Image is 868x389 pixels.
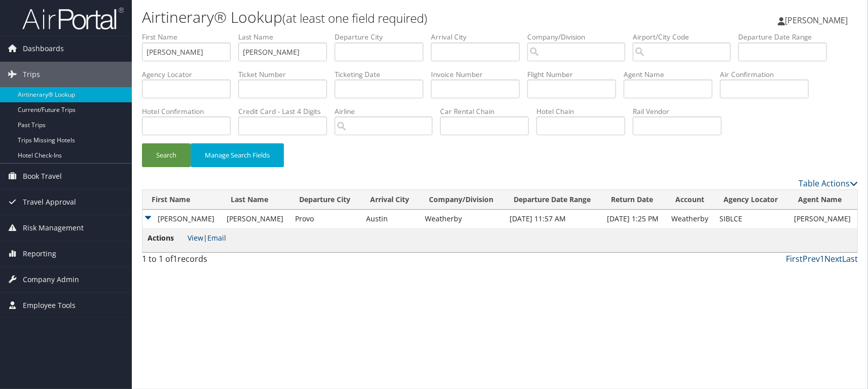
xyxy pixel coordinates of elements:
label: Agency Locator [142,69,238,80]
td: [PERSON_NAME] [789,210,857,228]
a: Last [842,253,858,264]
span: Risk Management [23,215,84,241]
span: Dashboards [23,36,64,61]
th: Departure Date Range: activate to sort column ascending [504,190,602,210]
td: Weatherby [420,210,504,228]
label: Departure City [335,32,431,42]
div: 1 to 1 of records [142,253,310,270]
span: 1 [173,253,177,264]
span: [PERSON_NAME] [785,15,848,26]
label: Credit Card - Last 4 Digits [238,106,335,116]
span: Trips [23,62,40,87]
a: Prev [803,253,820,264]
a: Table Actions [799,178,858,189]
span: | [188,233,226,243]
td: [DATE] 1:25 PM [602,210,666,228]
td: [DATE] 11:57 AM [504,210,602,228]
label: Hotel Confirmation [142,106,238,116]
span: Reporting [23,241,56,266]
label: Rail Vendor [633,106,729,116]
th: Company/Division [420,190,504,210]
span: Book Travel [23,164,62,189]
a: Email [207,233,226,243]
th: Agency Locator: activate to sort column ascending [714,190,788,210]
td: [PERSON_NAME] [222,210,290,228]
label: Airport/City Code [633,32,738,42]
th: Agent Name [789,190,857,210]
label: Air Confirmation [720,69,816,80]
td: Austin [361,210,420,228]
img: airportal-logo.png [22,7,124,30]
th: Account: activate to sort column ascending [666,190,714,210]
td: Weatherby [666,210,714,228]
td: SIBLCE [714,210,788,228]
th: Arrival City: activate to sort column ascending [361,190,420,210]
label: Departure Date Range [738,32,835,42]
label: First Name [142,32,238,42]
label: Company/Division [527,32,633,42]
label: Last Name [238,32,335,42]
span: Employee Tools [23,293,76,318]
th: First Name: activate to sort column ascending [142,190,222,210]
th: Departure City: activate to sort column ascending [290,190,361,210]
a: Next [824,253,842,264]
span: Actions [148,232,186,244]
label: Agent Name [624,69,720,80]
a: First [786,253,803,264]
a: 1 [820,253,824,264]
a: [PERSON_NAME] [778,5,858,35]
button: Manage Search Fields [191,143,284,167]
label: Car Rental Chain [440,106,536,116]
span: Company Admin [23,267,79,292]
label: Ticketing Date [335,69,431,80]
label: Ticket Number [238,69,335,80]
h1: Airtinerary® Lookup [142,7,619,28]
td: [PERSON_NAME] [142,210,222,228]
small: (at least one field required) [282,10,427,26]
button: Search [142,143,191,167]
td: Provo [290,210,361,228]
label: Airline [335,106,440,116]
span: Travel Approval [23,189,76,215]
label: Invoice Number [431,69,527,80]
th: Return Date: activate to sort column ascending [602,190,666,210]
th: Last Name: activate to sort column ascending [222,190,290,210]
a: View [188,233,203,243]
label: Arrival City [431,32,527,42]
label: Hotel Chain [536,106,633,116]
label: Flight Number [527,69,624,80]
